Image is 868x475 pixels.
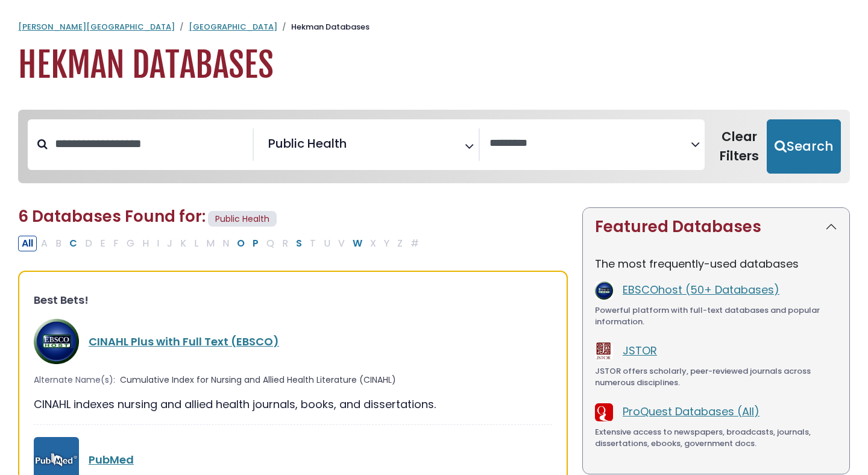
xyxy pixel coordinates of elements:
a: [GEOGRAPHIC_DATA] [189,21,277,33]
textarea: Search [489,137,691,150]
a: EBSCOhost (50+ Databases) [623,282,779,297]
span: Public Health [208,211,277,227]
span: 6 Databases Found for: [18,206,206,227]
nav: breadcrumb [18,21,850,33]
div: CINAHL indexes nursing and allied health journals, books, and dissertations. [34,396,552,412]
button: Filter Results O [233,236,248,251]
button: Filter Results W [349,236,366,251]
h1: Hekman Databases [18,45,850,86]
span: Public Health [268,134,347,153]
div: Powerful platform with full-text databases and popular information. [595,304,837,328]
button: All [18,236,37,251]
a: ProQuest Databases (All) [623,404,759,419]
button: Featured Databases [583,208,849,246]
button: Filter Results P [249,236,262,251]
a: [PERSON_NAME][GEOGRAPHIC_DATA] [18,21,175,33]
span: Alternate Name(s): [34,374,115,386]
div: Alpha-list to filter by first letter of database name [18,235,424,250]
li: Public Health [263,134,347,153]
a: JSTOR [623,343,657,358]
button: Clear Filters [712,119,767,174]
button: Filter Results C [66,236,81,251]
h3: Best Bets! [34,294,552,307]
input: Search database by title or keyword [48,134,253,154]
li: Hekman Databases [277,21,370,33]
button: Submit for Search Results [767,119,841,174]
a: PubMed [89,452,134,467]
span: Cumulative Index for Nursing and Allied Health Literature (CINAHL) [120,374,396,386]
textarea: Search [349,141,357,154]
nav: Search filters [18,110,850,183]
button: Filter Results S [292,236,306,251]
a: CINAHL Plus with Full Text (EBSCO) [89,334,279,349]
div: Extensive access to newspapers, broadcasts, journals, dissertations, ebooks, government docs. [595,426,837,450]
div: JSTOR offers scholarly, peer-reviewed journals across numerous disciplines. [595,365,837,389]
p: The most frequently-used databases [595,256,837,272]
